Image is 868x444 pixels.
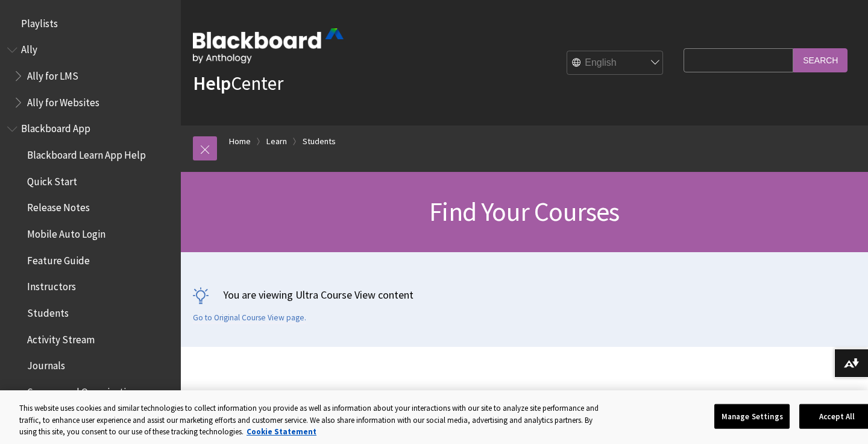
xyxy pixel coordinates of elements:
nav: Book outline for Anthology Ally Help [7,40,174,113]
span: Instructors [27,277,76,293]
a: More information about your privacy, opens in a new tab [247,427,316,437]
span: Release Notes [27,198,90,214]
span: Students [27,303,69,319]
button: Manage Settings [714,404,790,429]
select: Site Language Selector [567,51,664,75]
span: Journals [27,356,65,372]
span: Feature Guide [27,250,90,267]
span: Ally [21,40,37,56]
span: Find Your Courses [429,195,619,228]
img: Blackboard by Anthology [193,28,344,63]
span: Playlists [21,13,58,30]
span: Blackboard Learn App Help [27,145,146,161]
a: Learn [266,134,287,149]
input: Search [793,48,848,72]
span: Ally for Websites [27,92,99,109]
span: Mobile Auto Login [27,224,105,240]
div: This website uses cookies and similar technologies to collect information you provide as well as ... [19,402,608,438]
a: HelpCenter [193,71,283,95]
span: Ally for LMS [27,66,78,82]
p: You are viewing Ultra Course View content [193,287,856,302]
a: Go to Original Course View page. [193,312,306,323]
span: Courses and Organizations [27,382,141,398]
span: Activity Stream [27,329,95,346]
span: Quick Start [27,171,77,188]
a: Students [303,134,336,149]
nav: Book outline for Playlists [7,13,174,34]
strong: Help [193,71,231,95]
a: Home [229,134,251,149]
span: Blackboard App [21,119,90,135]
